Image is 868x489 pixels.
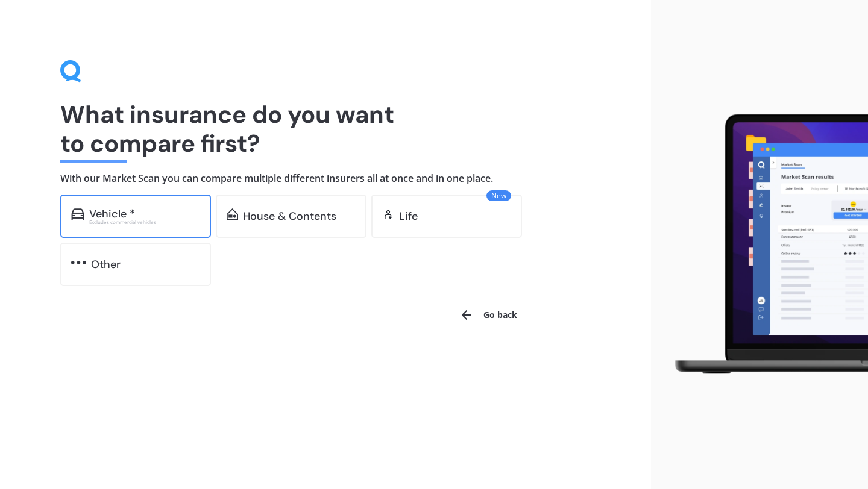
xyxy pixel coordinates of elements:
[243,210,336,222] div: House & Contents
[661,108,868,381] img: laptop.webp
[89,208,135,220] div: Vehicle *
[71,257,86,269] img: other.81dba5aafe580aa69f38.svg
[486,190,511,201] span: New
[382,208,394,220] img: life.f720d6a2d7cdcd3ad642.svg
[91,258,121,270] div: Other
[227,208,238,220] img: home-and-contents.b802091223b8502ef2dd.svg
[452,301,524,329] button: Go back
[60,100,591,158] h1: What insurance do you want to compare first?
[89,220,200,225] div: Excludes commercial vehicles
[71,208,84,220] img: car.f15378c7a67c060ca3f3.svg
[60,172,591,185] h4: With our Market Scan you can compare multiple different insurers all at once and in one place.
[399,210,418,222] div: Life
